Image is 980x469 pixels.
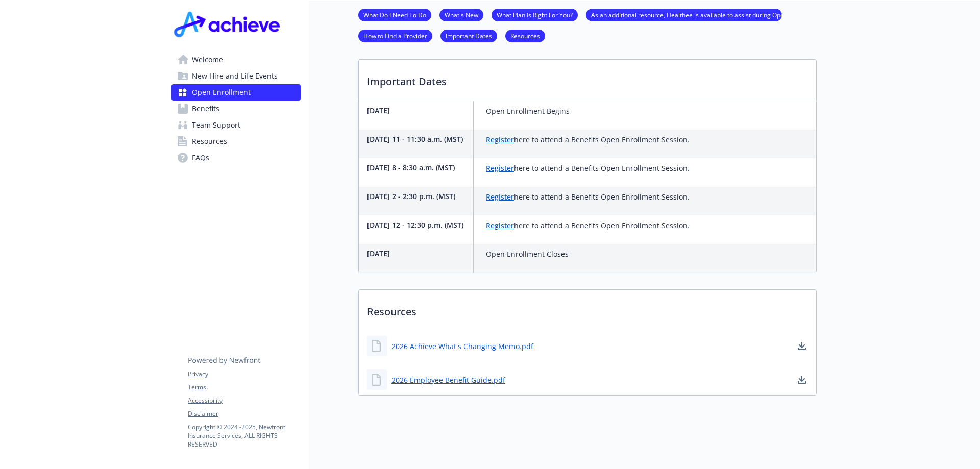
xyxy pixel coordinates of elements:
a: Team Support [171,117,301,133]
p: [DATE] [367,105,469,116]
p: here to attend a Benefits Open Enrollment Session. [486,162,690,175]
a: Open Enrollment [171,84,301,101]
a: download document [796,340,808,352]
a: How to Find a Provider [358,31,432,40]
span: Benefits [192,101,219,117]
a: download document [796,374,808,386]
span: Welcome [192,52,223,68]
a: Accessibility [188,396,300,405]
p: Copyright © 2024 - 2025 , Newfront Insurance Services, ALL RIGHTS RESERVED [188,423,300,449]
a: New Hire and Life Events [171,68,301,84]
a: 2026 Employee Benefit Guide.pdf [391,375,505,385]
a: Benefits [171,101,301,117]
span: Open Enrollment [192,84,251,101]
span: Team Support [192,117,240,133]
span: New Hire and Life Events [192,68,278,84]
a: Register [486,220,514,230]
p: Open Enrollment Begins [486,105,570,117]
a: Disclaimer [188,409,300,418]
p: [DATE] 12 - 12:30 p.m. (MST) [367,219,469,230]
a: Resources [171,133,301,150]
p: here to attend a Benefits Open Enrollment Session. [486,134,690,146]
p: [DATE] 8 - 8:30 a.m. (MST) [367,162,469,173]
a: Welcome [171,52,301,68]
span: Resources [192,133,227,150]
a: What Do I Need To Do [358,10,431,19]
span: FAQs [192,150,209,166]
a: Privacy [188,369,300,379]
p: here to attend a Benefits Open Enrollment Session. [486,219,690,232]
p: Resources [359,290,816,328]
p: [DATE] 11 - 11:30 a.m. (MST) [367,134,469,144]
p: Open Enrollment Closes [486,248,569,260]
a: What Plan Is Right For You? [492,10,578,19]
a: Register [486,163,514,173]
a: Important Dates [440,31,497,40]
a: As an additional resource, Healthee is available to assist during Open Enrollment [586,10,782,19]
a: Resources [505,31,545,40]
a: What's New [439,10,483,19]
a: Register [486,192,514,202]
p: here to attend a Benefits Open Enrollment Session. [486,191,690,203]
a: FAQs [171,150,301,166]
p: [DATE] [367,248,469,259]
a: Register [486,135,514,144]
a: Terms [188,383,300,392]
p: [DATE] 2 - 2:30 p.m. (MST) [367,191,469,202]
a: 2026 Achieve What's Changing Memo.pdf [391,341,533,352]
p: Important Dates [359,60,816,97]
